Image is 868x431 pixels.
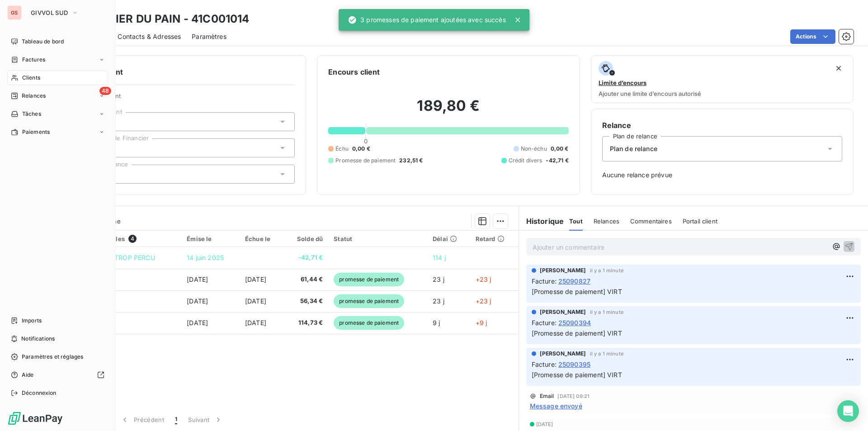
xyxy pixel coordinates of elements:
[532,276,557,286] span: Facture :
[557,393,590,399] span: [DATE] 09:21
[289,275,323,284] span: 61,44 €
[73,92,295,105] span: Propriétés Client
[22,110,41,118] span: Tâches
[289,253,323,262] span: -42,71 €
[837,400,859,422] div: Open Intercom Messenger
[558,360,590,369] span: 25090395
[591,55,854,103] button: Limite d’encoursAjouter une limite d’encours autorisé
[476,275,491,283] span: +23 j
[22,38,64,46] span: Tableau de bord
[187,297,208,305] span: [DATE]
[55,66,295,77] h6: Informations client
[551,145,569,153] span: 0,00 €
[187,235,234,242] div: Émise le
[334,273,404,286] span: promesse de paiement
[170,410,183,429] button: 1
[602,171,842,180] span: Aucune relance prévue
[68,235,176,243] div: Pièces comptables
[334,316,404,330] span: promesse de paiement
[521,145,547,153] span: Non-échu
[289,297,323,306] span: 56,34 €
[532,360,557,369] span: Facture :
[540,266,586,275] span: [PERSON_NAME]
[7,368,108,382] a: Aide
[599,90,701,97] span: Ajouter une limite d’encours autorisé
[187,254,224,261] span: 14 juin 2025
[22,74,40,82] span: Clients
[630,218,672,225] span: Commentaires
[602,120,842,131] h6: Relance
[22,389,57,397] span: Déconnexion
[364,137,368,145] span: 0
[532,318,557,327] span: Facture :
[289,318,323,327] span: 114,73 €
[245,297,266,305] span: [DATE]
[540,393,554,399] span: Email
[509,156,542,165] span: Crédit divers
[476,297,491,305] span: +23 j
[433,297,444,305] span: 23 j
[610,144,657,153] span: Plan de relance
[289,235,323,242] div: Solde dû
[183,410,228,429] button: Suivant
[352,145,370,153] span: 0,00 €
[790,29,835,44] button: Actions
[348,12,506,28] div: 3 promesses de paiement ajoutées avec succès
[599,79,646,86] span: Limite d’encours
[433,319,440,327] span: 9 j
[558,318,591,327] span: 25090394
[540,350,586,358] span: [PERSON_NAME]
[334,235,422,242] div: Statut
[530,401,582,411] span: Message envoyé
[118,32,181,41] span: Contacts & Adresses
[187,319,208,327] span: [DATE]
[192,32,226,41] span: Paramètres
[540,308,586,316] span: [PERSON_NAME]
[31,9,68,16] span: GIVVOL SUD
[519,216,564,227] h6: Historique
[335,145,349,153] span: Échu
[532,329,622,337] span: [Promesse de paiement] VIRT
[7,5,22,20] div: GS
[22,371,34,379] span: Aide
[536,422,553,427] span: [DATE]
[328,97,568,124] h2: 189,80 €
[245,235,278,242] div: Échue le
[22,128,50,136] span: Paiements
[22,317,42,325] span: Imports
[334,294,404,308] span: promesse de paiement
[22,353,83,361] span: Paramètres et réglages
[245,275,266,283] span: [DATE]
[187,275,208,283] span: [DATE]
[476,235,513,242] div: Retard
[558,276,590,286] span: 25090827
[399,156,423,165] span: 232,51 €
[335,156,396,165] span: Promesse de paiement
[569,218,583,225] span: Tout
[590,351,623,356] span: il y a 1 minute
[21,335,55,343] span: Notifications
[128,235,137,243] span: 4
[433,254,446,261] span: 114 j
[476,319,487,327] span: +9 j
[22,92,46,100] span: Relances
[115,410,170,429] button: Précédent
[80,11,249,27] h3: L'ATELIER DU PAIN - 41C001014
[99,87,111,95] span: 48
[546,156,568,165] span: -42,71 €
[590,268,623,273] span: il y a 1 minute
[433,235,465,242] div: Délai
[175,415,177,424] span: 1
[328,66,380,77] h6: Encours client
[245,319,266,327] span: [DATE]
[532,288,622,295] span: [Promesse de paiement] VIRT
[22,56,45,64] span: Factures
[433,275,444,283] span: 23 j
[594,218,619,225] span: Relances
[532,371,622,379] span: [Promesse de paiement] VIRT
[7,411,63,426] img: Logo LeanPay
[683,218,717,225] span: Portail client
[590,309,623,315] span: il y a 1 minute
